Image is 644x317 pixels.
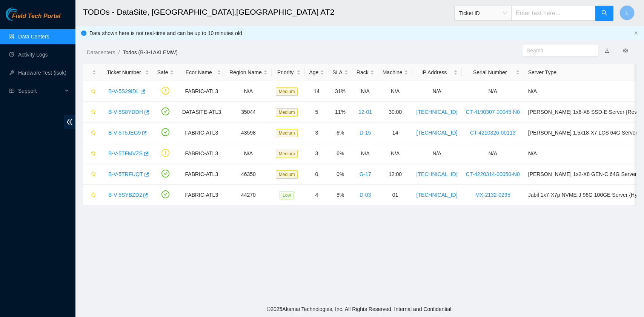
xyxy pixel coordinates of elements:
td: 14 [378,123,412,143]
td: 3 [305,143,328,164]
input: Enter text here... [511,6,596,21]
a: CT-4220314-00050-N0 [466,171,520,177]
td: FABRIC-ATL3 [178,185,225,205]
td: 35044 [225,102,272,123]
span: Medium [276,108,298,116]
a: Activity Logs [18,52,48,58]
td: 46350 [225,164,272,185]
a: B-V-5TFMVZS [108,150,143,156]
button: download [599,44,615,57]
td: FABRIC-ATL3 [178,81,225,102]
span: search [601,10,607,17]
td: 30:00 [378,102,412,123]
td: 01 [378,185,412,205]
td: FABRIC-ATL3 [178,123,225,143]
span: star [91,192,96,198]
td: 12:00 [378,164,412,185]
span: L [626,8,629,18]
td: FABRIC-ATL3 [178,164,225,185]
a: [TECHNICAL_ID] [417,192,458,198]
td: N/A [225,143,272,164]
span: Ticket ID [459,8,507,19]
a: CT-4210326-00113 [470,130,516,136]
span: star [91,151,96,157]
a: Datacenters [87,49,115,55]
button: star [87,168,96,180]
a: Todos (B-3-1AKLEMW) [123,49,177,55]
td: FABRIC-ATL3 [178,143,225,164]
td: 31% [328,81,352,102]
a: B-V-5SYBZD2 [108,192,142,198]
button: close [634,31,638,36]
span: read [9,88,14,93]
span: Low [280,191,294,199]
a: 12-01 [358,109,372,115]
td: N/A [462,81,524,102]
span: check-circle [161,190,169,198]
span: eye [623,48,628,53]
td: 0% [328,164,352,185]
a: D-15 [360,130,371,136]
td: N/A [462,143,524,164]
button: star [87,106,96,118]
td: N/A [378,81,412,102]
button: star [87,85,96,97]
a: CT-4190307-00045-N0 [466,109,520,115]
span: star [91,172,96,178]
span: Support [18,83,63,98]
a: Data Centers [18,34,49,40]
a: Akamai TechnologiesField Tech Portal [6,14,60,23]
td: N/A [378,143,412,164]
a: D-03 [360,192,371,198]
span: double-left [64,115,75,129]
span: star [91,109,96,115]
a: B-V-5TRFUQT [108,171,143,177]
a: [TECHNICAL_ID] [417,130,458,136]
td: 5 [305,102,328,123]
a: MX-2132-0295 [475,192,510,198]
span: Medium [276,129,298,137]
a: [TECHNICAL_ID] [417,109,458,115]
span: Medium [276,150,298,158]
td: 43598 [225,123,272,143]
td: 3 [305,123,328,143]
a: Hardware Test (isok) [18,70,66,76]
footer: © 2025 Akamai Technologies, Inc. All Rights Reserved. Internal and Confidential. [75,301,644,317]
span: / [118,49,120,55]
td: DATASITE-ATL3 [178,102,225,123]
span: Field Tech Portal [12,13,60,20]
img: Akamai Technologies [6,8,38,21]
td: N/A [412,81,462,102]
td: 6% [328,143,352,164]
a: [TECHNICAL_ID] [417,171,458,177]
td: N/A [225,81,272,102]
button: search [595,6,613,21]
td: 44270 [225,185,272,205]
a: B-V-5S29IDL [108,88,139,94]
td: 0 [305,164,328,185]
span: star [91,130,96,136]
a: download [604,47,610,54]
a: G-17 [360,171,371,177]
span: star [91,89,96,95]
td: N/A [412,143,462,164]
span: exclamation-circle [161,87,169,95]
button: star [87,189,96,201]
button: star [87,127,96,139]
td: 11% [328,102,352,123]
td: 8% [328,185,352,205]
td: N/A [352,143,378,164]
td: 4 [305,185,328,205]
button: L [619,5,635,20]
span: close [634,31,638,35]
span: check-circle [161,128,169,136]
a: B-V-5T5JEG9 [108,130,141,136]
td: N/A [352,81,378,102]
td: 14 [305,81,328,102]
span: Medium [276,170,298,179]
a: B-V-5S8YDDH [108,109,143,115]
button: star [87,147,96,159]
span: exclamation-circle [161,149,169,157]
input: Search [527,46,588,55]
td: 6% [328,123,352,143]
